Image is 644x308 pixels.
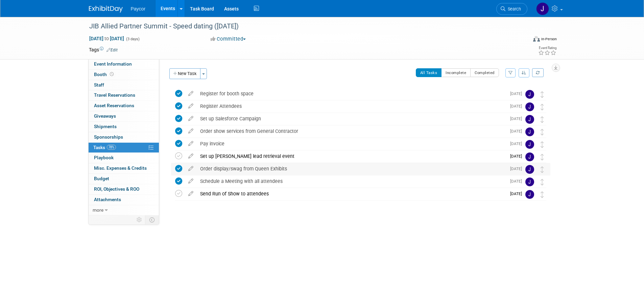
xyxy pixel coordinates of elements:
span: 78% [107,145,116,150]
span: [DATE] [510,116,525,121]
img: Jenny Campbell [525,90,534,99]
img: Jenny Campbell [525,115,534,124]
div: Register for booth space [197,88,506,99]
span: Event Information [94,61,132,67]
a: Playbook [89,153,159,163]
img: Jenny Campbell [525,102,534,111]
i: Move task [541,116,544,123]
a: edit [185,128,197,134]
button: Completed [470,68,499,77]
a: Edit [106,48,118,52]
a: more [89,205,159,215]
img: Jenny Campbell [525,127,534,136]
button: Incomplete [441,68,471,77]
span: more [93,207,103,213]
td: Tags [89,46,118,53]
a: Search [496,3,527,15]
span: [DATE] [510,191,525,196]
span: Attachments [94,197,121,202]
i: Move task [541,104,544,110]
span: Misc. Expenses & Credits [94,165,147,171]
a: edit [185,116,197,122]
span: [DATE] [510,141,525,146]
div: Order display/swag from Queen Exhibits [197,163,506,174]
span: Tasks [93,145,116,150]
a: edit [185,141,197,147]
a: Booth [89,70,159,80]
a: Giveaways [89,111,159,121]
button: Committed [208,35,248,43]
span: ROI, Objectives & ROO [94,186,139,192]
span: Budget [94,176,109,181]
span: Asset Reservations [94,103,134,108]
a: edit [185,166,197,172]
span: Paycor [131,6,146,11]
span: Booth not reserved yet [109,72,115,77]
img: Jenny Campbell [525,152,534,161]
span: Giveaways [94,113,116,119]
i: Move task [541,154,544,160]
i: Move task [541,129,544,135]
div: Order show services from General Contractor [197,125,506,137]
a: Event Information [89,59,159,69]
a: Refresh [532,68,544,77]
a: edit [185,178,197,184]
div: Register Attendees [197,100,506,112]
span: Booth [94,72,115,77]
a: Asset Reservations [89,101,159,111]
a: Travel Reservations [89,90,159,100]
a: edit [185,153,197,159]
a: edit [185,91,197,97]
i: Move task [541,166,544,173]
span: to [103,36,110,41]
img: Jenny Campbell [525,140,534,149]
a: ROI, Objectives & ROO [89,184,159,194]
a: Misc. Expenses & Credits [89,163,159,173]
div: Set up Salesforce Campaign [197,113,506,124]
i: Move task [541,191,544,198]
div: Event Format [487,35,557,45]
div: Schedule a Meeting with all attendees [197,175,506,187]
span: (3 days) [125,37,140,41]
button: New Task [169,68,200,79]
span: [DATE] [DATE] [89,35,124,42]
i: Move task [541,179,544,185]
span: Staff [94,82,104,88]
td: Toggle Event Tabs [145,215,159,224]
img: Format-Inperson.png [533,36,540,42]
a: Tasks78% [89,143,159,153]
img: Jenny Campbell [525,177,534,186]
div: Pay invoice [197,138,506,149]
div: Event Rating [538,46,556,50]
a: edit [185,103,197,109]
span: [DATE] [510,166,525,171]
img: Jenny Campbell [525,190,534,199]
span: Playbook [94,155,114,160]
span: [DATE] [510,154,525,159]
span: [DATE] [510,129,525,134]
span: Shipments [94,124,117,129]
img: Jenny Campbell [525,165,534,174]
button: All Tasks [416,68,442,77]
img: Jenny Campbell [536,2,549,15]
span: Search [505,6,521,11]
a: Budget [89,174,159,184]
div: Send Run of Show to attendees [197,188,506,199]
span: [DATE] [510,104,525,109]
div: Set up [PERSON_NAME] lead retrieval event [197,150,506,162]
a: Shipments [89,122,159,132]
a: edit [185,191,197,197]
td: Personalize Event Tab Strip [134,215,145,224]
a: Sponsorships [89,132,159,142]
i: Move task [541,141,544,148]
div: JIB Allied Partner Summit - Speed dating ([DATE]) [87,20,517,32]
a: Attachments [89,195,159,205]
span: [DATE] [510,91,525,96]
img: ExhibitDay [89,6,123,13]
i: Move task [541,91,544,98]
div: In-Person [541,37,557,42]
span: Sponsorships [94,134,123,140]
a: Staff [89,80,159,90]
span: [DATE] [510,179,525,184]
span: Travel Reservations [94,92,135,98]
